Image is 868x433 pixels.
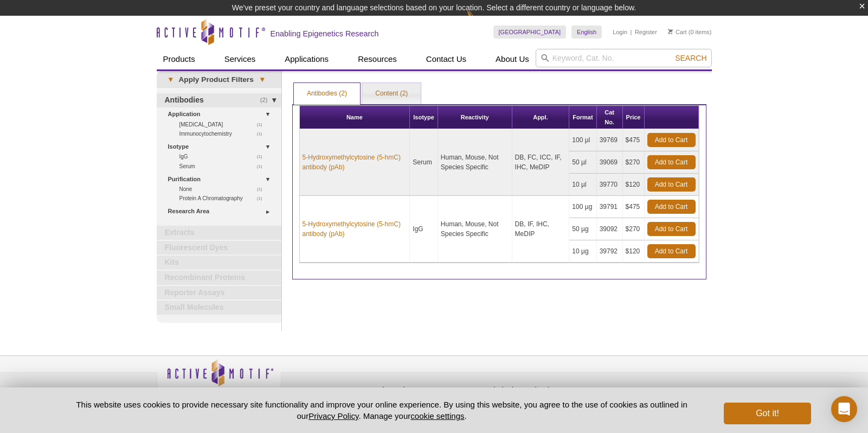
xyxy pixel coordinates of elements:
[647,222,696,236] a: Add to Cart
[569,196,596,218] td: 100 µg
[623,174,645,196] td: $120
[257,184,268,194] span: (1)
[623,151,645,174] td: $270
[635,28,657,36] a: Register
[623,218,645,240] td: $270
[512,196,570,263] td: DB, IF, IHC, MeDIP
[623,240,645,263] td: $120
[466,8,495,34] img: Change Here
[536,49,712,67] input: Keyword, Cat. No.
[287,384,329,400] a: Privacy Policy
[168,174,275,185] a: Purification
[168,206,275,217] a: Research Area
[489,49,536,69] a: About Us
[569,240,596,263] td: 10 µg
[647,133,696,147] a: Add to Cart
[493,26,567,39] a: [GEOGRAPHIC_DATA]
[597,106,623,129] th: Cat No.
[57,399,706,422] p: This website uses cookies to provide necessary site functionality and improve your online experie...
[362,83,421,105] a: Content (2)
[482,386,585,395] h4: Technical Downloads
[300,106,410,129] th: Name
[724,403,811,424] button: Got it!
[597,129,623,151] td: 39769
[303,219,407,239] a: 5-Hydroxymethylcytosine (5-hmC) antibody (pAb)
[590,375,672,399] table: Click to Verify - This site chose Symantec SSL for secure e-commerce and confidential communicati...
[410,411,464,421] button: cookie settings
[410,129,438,196] td: Serum
[179,194,268,203] a: (1)Protein A Chromatography
[179,184,268,194] a: (1)None
[278,49,335,69] a: Applications
[168,109,275,120] a: Application
[254,75,271,85] span: ▾
[668,26,712,39] li: (0 items)
[157,226,281,240] a: Extracts
[179,152,268,161] a: (1)IgG
[294,83,360,105] a: Antibodies (2)
[157,49,202,69] a: Products
[668,29,673,34] img: Your Cart
[218,49,262,69] a: Services
[512,106,570,129] th: Appl.
[257,194,268,203] span: (1)
[157,71,281,88] a: ▾Apply Product Filters▾
[308,411,358,421] a: Privacy Policy
[157,301,281,315] a: Small Molecules
[257,152,268,161] span: (1)
[569,151,596,174] td: 50 µl
[257,129,268,138] span: (1)
[157,356,281,400] img: Active Motif,
[271,29,379,39] h2: Enabling Epigenetics Research
[162,75,179,85] span: ▾
[569,218,596,240] td: 50 µg
[157,271,281,285] a: Recombinant Proteins
[623,129,645,151] td: $475
[597,218,623,240] td: 39092
[438,196,512,263] td: Human, Mouse, Not Species Specific
[672,53,710,63] button: Search
[410,106,438,129] th: Isotype
[374,386,477,395] h4: Epigenetic News
[569,106,596,129] th: Format
[157,286,281,300] a: Reporter Assays
[179,162,268,171] a: (1)Serum
[410,196,438,263] td: IgG
[168,141,275,152] a: Isotype
[647,200,696,214] a: Add to Cart
[675,54,706,62] span: Search
[647,155,696,169] a: Add to Cart
[438,129,512,196] td: Human, Mouse, Not Species Specific
[351,49,403,69] a: Resources
[623,106,645,129] th: Price
[157,93,281,107] a: (2)Antibodies
[597,240,623,263] td: 39792
[597,151,623,174] td: 39069
[157,256,281,270] a: Kits
[257,162,268,171] span: (1)
[647,177,696,192] a: Add to Cart
[668,28,687,36] a: Cart
[831,396,857,422] div: Open Intercom Messenger
[597,196,623,218] td: 39791
[571,26,602,39] a: English
[631,26,632,39] li: |
[260,93,274,107] span: (2)
[179,129,268,138] a: (1)Immunocytochemistry
[512,129,570,196] td: DB, FC, ICC, IF, IHC, MeDIP
[257,120,268,129] span: (1)
[438,106,512,129] th: Reactivity
[569,129,596,151] td: 100 µl
[613,28,627,36] a: Login
[597,174,623,196] td: 39770
[420,49,473,69] a: Contact Us
[303,152,407,172] a: 5-Hydroxymethylcytosine (5-hmC) antibody (pAb)
[179,120,268,129] a: (1)[MEDICAL_DATA]
[623,196,645,218] td: $475
[157,241,281,255] a: Fluorescent Dyes
[569,174,596,196] td: 10 µl
[647,244,696,258] a: Add to Cart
